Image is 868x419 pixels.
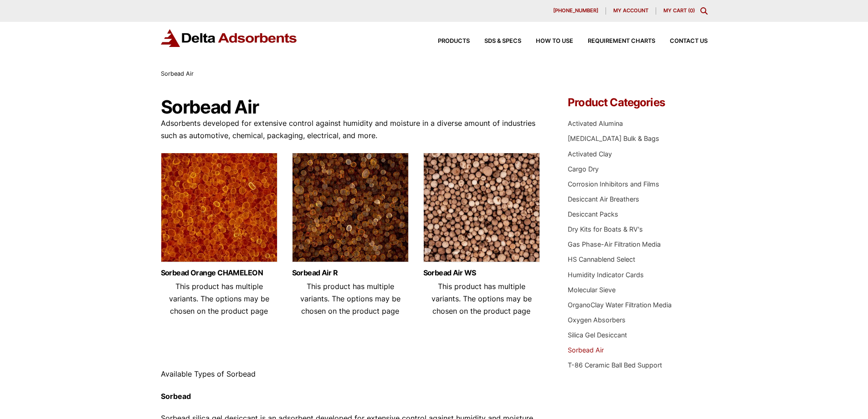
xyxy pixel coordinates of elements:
a: Cargo Dry [568,165,599,173]
a: Corrosion Inhibitors and Films [568,180,659,188]
a: Sorbead Air WS [423,269,540,277]
span: Requirement Charts [588,38,655,44]
span: Products [438,38,470,44]
a: Molecular Sieve [568,286,616,294]
a: HS Cannablend Select [568,255,635,263]
p: Available Types of Sorbead [161,368,541,380]
img: Delta Adsorbents [161,29,298,47]
a: [MEDICAL_DATA] Bulk & Bags [568,134,659,142]
a: Oxygen Absorbers [568,316,626,324]
a: Sorbead Orange CHAMELEON [161,269,277,277]
span: Sorbead Air [161,70,194,77]
a: Requirement Charts [573,38,655,44]
span: My account [613,8,648,13]
h4: Product Categories [568,97,707,108]
a: Silica Gel Desiccant [568,331,627,339]
a: Desiccant Packs [568,210,618,218]
a: Sorbead Air [568,346,604,354]
a: Activated Alumina [568,119,623,127]
a: T-86 Ceramic Ball Bed Support [568,361,662,369]
span: This product has multiple variants. The options may be chosen on the product page [431,282,532,316]
span: This product has multiple variants. The options may be chosen on the product page [300,282,401,316]
a: Products [423,38,470,44]
a: Dry Kits for Boats & RV's [568,225,643,233]
h1: Sorbead Air [161,97,541,117]
a: Desiccant Air Breathers [568,195,639,203]
a: My account [606,7,656,15]
a: My Cart (0) [663,7,695,14]
div: Toggle Modal Content [700,7,708,15]
a: OrganoClay Water Filtration Media [568,301,672,309]
a: Activated Clay [568,150,612,158]
span: This product has multiple variants. The options may be chosen on the product page [169,282,269,316]
span: How to Use [536,38,573,44]
a: [PHONE_NUMBER] [546,7,606,15]
span: Contact Us [670,38,708,44]
a: Gas Phase-Air Filtration Media [568,240,661,248]
span: [PHONE_NUMBER] [553,8,598,13]
a: Humidity Indicator Cards [568,271,644,279]
span: SDS & SPECS [484,38,521,44]
a: Sorbead Air R [292,269,409,277]
a: How to Use [521,38,573,44]
a: SDS & SPECS [470,38,521,44]
strong: Sorbead [161,392,191,401]
a: Contact Us [655,38,708,44]
span: 0 [690,7,693,14]
p: Adsorbents developed for extensive control against humidity and moisture in a diverse amount of i... [161,117,541,142]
